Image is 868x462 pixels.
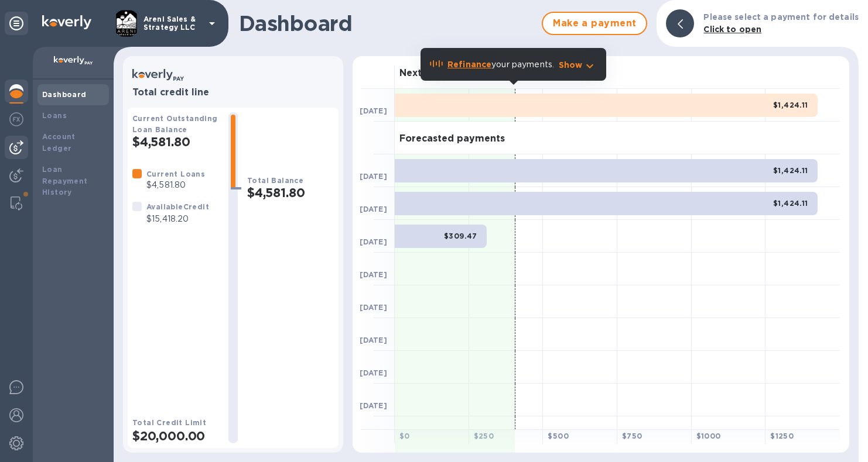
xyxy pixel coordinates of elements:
[132,418,206,427] b: Total Credit Limit
[399,133,505,144] h3: Forecasted payments
[360,270,387,279] b: [DATE]
[42,111,67,120] b: Loans
[773,101,808,109] b: $1,424.11
[773,199,808,208] b: $1,424.11
[132,87,334,98] h3: Total credit line
[9,112,23,126] img: Foreign exchange
[143,15,202,32] p: Areni Sales & Strategy LLC
[146,213,209,225] p: $15,418.20
[5,12,28,35] div: Unpin categories
[447,60,491,69] b: Refinance
[132,429,219,443] h2: $20,000.00
[703,12,859,22] b: Please select a payment for details
[360,401,387,410] b: [DATE]
[360,368,387,377] b: [DATE]
[696,432,721,440] b: $ 1000
[542,12,647,35] button: Make a payment
[622,432,643,440] b: $ 750
[773,166,808,175] b: $1,424.11
[360,172,387,181] b: [DATE]
[146,202,209,211] b: Available Credit
[360,205,387,213] b: [DATE]
[703,25,761,34] b: Click to open
[447,58,554,71] p: your payments.
[559,59,583,71] p: Show
[247,176,303,185] b: Total Balance
[132,135,219,149] h2: $4,581.80
[247,185,334,200] h2: $4,581.80
[42,165,88,197] b: Loan Repayment History
[770,432,794,440] b: $ 1250
[42,132,76,153] b: Account Ledger
[239,11,536,36] h1: Dashboard
[360,303,387,312] b: [DATE]
[399,68,468,79] h3: Next payment
[360,336,387,344] b: [DATE]
[132,114,218,134] b: Current Outstanding Loan Balance
[360,106,387,115] b: [DATE]
[552,16,637,30] span: Make a payment
[444,232,477,240] b: $309.47
[42,15,91,29] img: Logo
[146,179,205,191] p: $4,581.80
[146,170,205,178] b: Current Loans
[360,237,387,246] b: [DATE]
[559,59,597,71] button: Show
[548,432,569,440] b: $ 500
[42,90,87,99] b: Dashboard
